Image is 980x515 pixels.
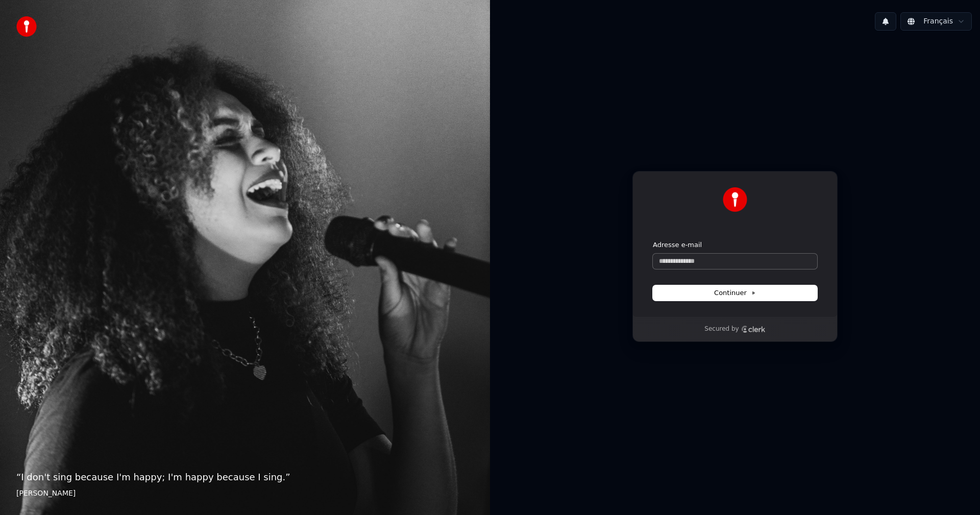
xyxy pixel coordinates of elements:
footer: [PERSON_NAME] [16,488,474,499]
p: Secured by [704,325,739,333]
img: youka [16,16,37,37]
span: Continuer [714,288,756,298]
img: Youka [723,187,747,212]
p: “ I don't sing because I'm happy; I'm happy because I sing. ” [16,470,474,484]
a: Clerk logo [741,326,766,333]
label: Adresse e-mail [653,240,702,250]
button: Continuer [653,285,817,301]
